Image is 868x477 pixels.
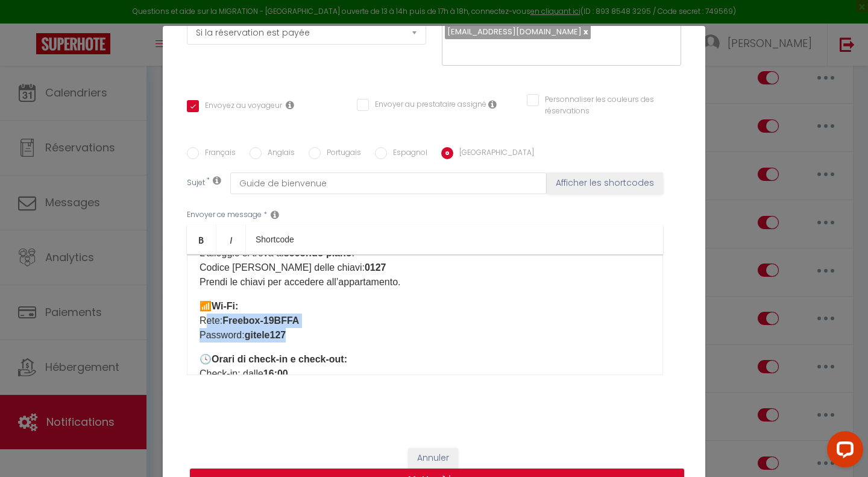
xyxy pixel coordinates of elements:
button: Annuler [408,448,458,469]
label: Espagnol [387,147,427,160]
label: Français [199,147,236,160]
label: Envoyer ce message [187,209,262,221]
button: Afficher les shortcodes [547,172,663,194]
a: Shortcode [246,225,304,254]
i: Subject [213,175,221,185]
a: Italic [216,225,246,254]
strong: Freebox-19BFFA [222,315,299,326]
label: Portugais [321,147,361,160]
strong: 16:00 [263,368,288,379]
iframe: LiveChat chat widget [817,426,868,477]
strong: secondo piano [284,248,352,258]
label: Sujet [187,177,205,190]
span: [EMAIL_ADDRESS][DOMAIN_NAME] [447,26,582,37]
p: L’alloggio si trova al . Codice [PERSON_NAME] delle chiavi: Prendi le chiavi per accedere all’app... [200,246,650,289]
div: ​ [187,254,663,375]
strong: 0127 [365,262,386,273]
a: Bold [187,225,216,254]
p: 📶 Rete: Password: [200,299,650,343]
i: Envoyer au prestataire si il est assigné [488,100,497,109]
strong: gitele127 [245,330,286,340]
i: Envoyer au voyageur [286,100,294,110]
strong: Wi-Fi: [212,301,238,311]
i: Message [271,210,279,220]
strong: Orari di check-in e check-out: [212,354,347,364]
label: Anglais [262,147,295,160]
p: 🕓 Check-in: dalle Check-out: entro le [200,352,650,396]
label: [GEOGRAPHIC_DATA] [453,147,534,160]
